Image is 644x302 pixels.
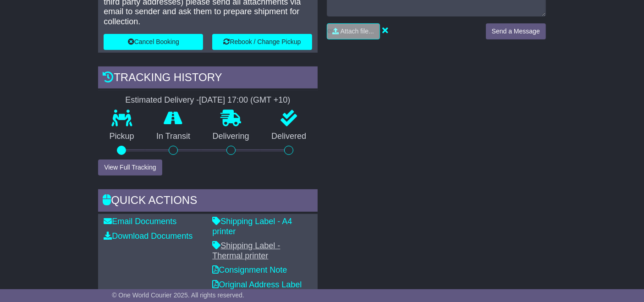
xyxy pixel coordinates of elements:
[145,132,202,142] p: In Transit
[104,231,193,241] a: Download Documents
[486,23,546,39] button: Send a Message
[199,95,290,105] div: [DATE] 17:00 (GMT +10)
[98,189,317,214] div: Quick Actions
[212,280,302,289] a: Original Address Label
[98,66,317,91] div: Tracking history
[98,159,162,176] button: View Full Tracking
[260,132,318,142] p: Delivered
[104,34,203,50] button: Cancel Booking
[112,291,244,299] span: © One World Courier 2025. All rights reserved.
[98,132,145,142] p: Pickup
[212,241,280,260] a: Shipping Label - Thermal printer
[212,265,287,275] a: Consignment Note
[98,95,317,105] div: Estimated Delivery -
[201,132,260,142] p: Delivering
[212,217,292,236] a: Shipping Label - A4 printer
[104,217,176,226] a: Email Documents
[212,34,312,50] button: Rebook / Change Pickup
